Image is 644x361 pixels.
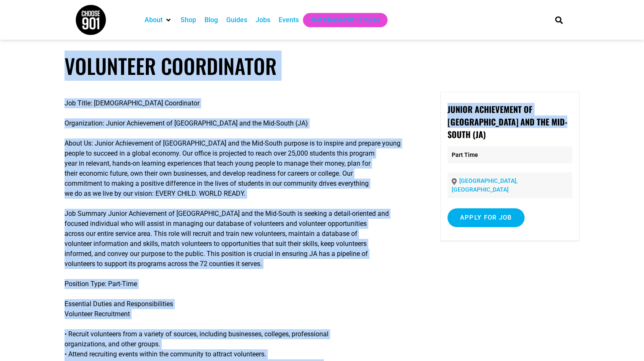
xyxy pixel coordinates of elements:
[140,13,541,27] nav: Main nav
[279,15,299,25] a: Events
[65,118,415,128] p: Organization: Junior Achievement of [GEOGRAPHIC_DATA] and the Mid-South (JA)
[140,13,176,27] div: About
[65,54,580,78] h1: Volunteer Coordinator
[447,146,572,164] p: Part Time
[447,103,567,141] strong: Junior Achievement of [GEOGRAPHIC_DATA] and the Mid-South (JA)
[447,208,525,227] input: Apply for job
[452,177,517,193] a: [GEOGRAPHIC_DATA], [GEOGRAPHIC_DATA]
[65,209,415,269] p: Job Summary Junior Achievement of [GEOGRAPHIC_DATA] and the Mid-South is seeking a detail-oriente...
[256,15,270,25] a: Jobs
[311,15,379,25] a: Get Choose901 Emails
[65,98,415,108] p: Job Title: [DEMOGRAPHIC_DATA] Coordinator
[552,13,566,27] div: Search
[226,15,247,25] a: Guides
[145,15,163,25] a: About
[65,299,415,319] p: Essential Duties and Responsibilities Volunteer Recruitment
[181,15,196,25] a: Shop
[204,15,218,25] a: Blog
[65,138,415,199] p: About Us: Junior Achievement of [GEOGRAPHIC_DATA] and the Mid-South purpose is to inspire and pre...
[65,279,415,289] p: Position Type: Part-Time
